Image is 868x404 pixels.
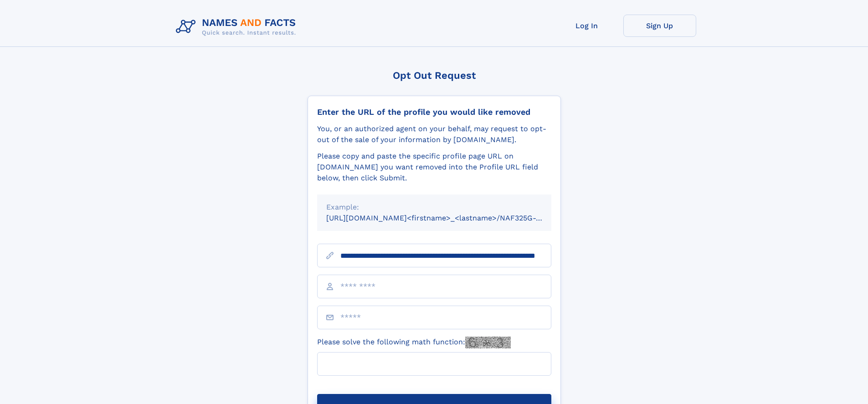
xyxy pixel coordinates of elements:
div: Example: [326,202,542,213]
img: Logo Names and Facts [172,15,303,39]
a: Log In [550,15,623,37]
div: Enter the URL of the profile you would like removed [317,107,551,117]
small: [URL][DOMAIN_NAME]<firstname>_<lastname>/NAF325G-xxxxxxxx [326,214,569,222]
div: Please copy and paste the specific profile page URL on [DOMAIN_NAME] you want removed into the Pr... [317,151,551,184]
div: You, or an authorized agent on your behalf, may request to opt-out of the sale of your informatio... [317,123,551,145]
label: Please solve the following math function: [317,337,511,348]
div: Opt Out Request [308,70,561,81]
a: Sign Up [623,15,696,37]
